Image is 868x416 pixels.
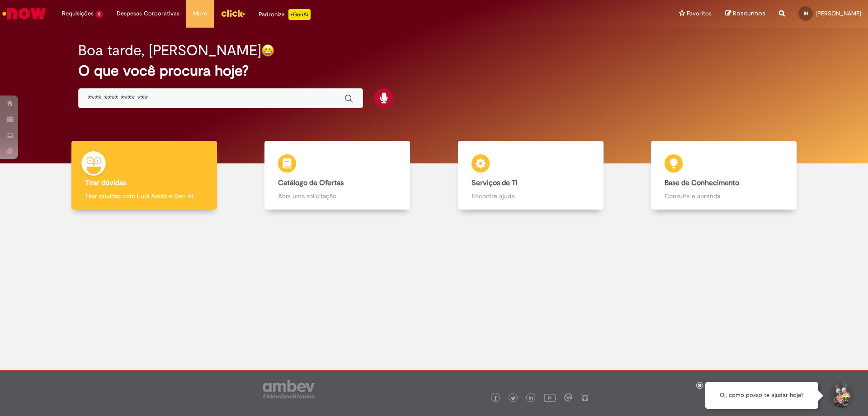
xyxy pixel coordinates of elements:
span: IN [804,10,808,16]
a: Tirar dúvidas Tirar dúvidas com Lupi Assist e Gen Ai [47,141,241,210]
span: [PERSON_NAME] [816,10,861,17]
a: Serviços de TI Encontre ajuda [434,141,627,210]
h2: O que você procura hoje? [78,63,790,79]
p: Tirar dúvidas com Lupi Assist e Gen Ai [85,191,203,201]
p: Abra uma solicitação [278,191,396,201]
b: Tirar dúvidas [85,178,126,187]
span: More [193,9,207,18]
a: Rascunhos [725,10,765,18]
img: logo_footer_workplace.png [564,393,572,402]
p: +GenAi [288,9,311,20]
button: Iniciar Conversa de Suporte [827,382,854,409]
div: Padroniza [259,9,311,20]
h2: Boa tarde, [PERSON_NAME] [78,43,261,58]
a: Catálogo de Ofertas Abra uma solicitação [241,141,434,210]
span: Requisições [62,9,94,18]
a: Base de Conhecimento Consulte e aprenda [627,141,821,210]
span: 8 [95,10,103,18]
img: click_logo_yellow_360x200.png [221,6,245,20]
b: Base de Conhecimento [665,178,739,187]
p: Encontre ajuda [472,191,590,201]
img: logo_footer_facebook.png [493,396,498,401]
div: Oi, como posso te ajudar hoje? [705,382,818,409]
img: ServiceNow [1,5,47,23]
span: Rascunhos [733,9,765,18]
p: Consulte e aprenda [665,191,783,201]
b: Catálogo de Ofertas [278,178,344,187]
b: Serviços de TI [472,178,518,187]
img: logo_footer_linkedin.png [529,396,533,401]
img: happy-face.png [261,44,274,57]
span: Favoritos [687,9,712,18]
img: logo_footer_ambev_rotulo_gray.png [263,380,315,398]
img: logo_footer_youtube.png [544,392,556,403]
img: logo_footer_naosei.png [581,393,589,402]
img: logo_footer_twitter.png [511,396,515,401]
span: Despesas Corporativas [117,9,179,18]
